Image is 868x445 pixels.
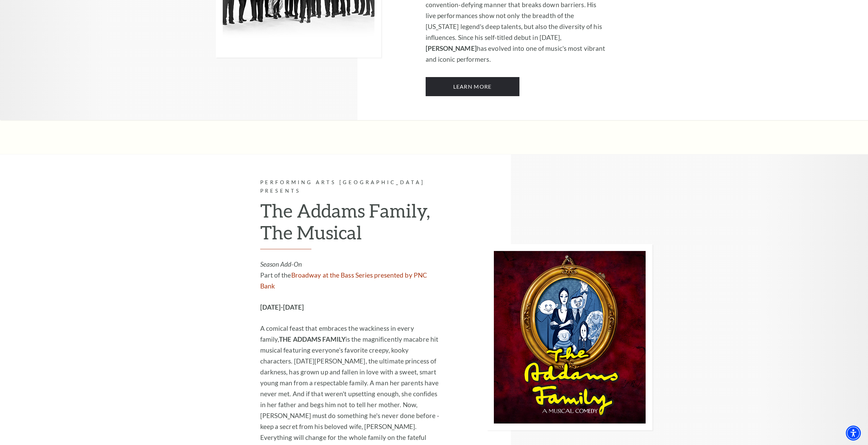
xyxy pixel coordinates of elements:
[846,426,861,441] div: Accessibility Menu
[426,44,477,52] strong: [PERSON_NAME]
[260,271,427,290] a: Broadway at the Bass Series presented by PNC Bank
[260,199,443,250] h2: The Addams Family, The Musical
[260,260,302,268] em: Season Add-On
[260,259,443,292] p: Part of the
[426,77,519,96] a: Learn More Lyle Lovett and his Large Band
[260,178,443,195] p: Performing Arts [GEOGRAPHIC_DATA] Presents
[487,244,652,430] img: Performing Arts Fort Worth Presents
[279,335,345,343] strong: THE ADDAMS FAMILY
[260,303,304,311] strong: [DATE]-[DATE]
